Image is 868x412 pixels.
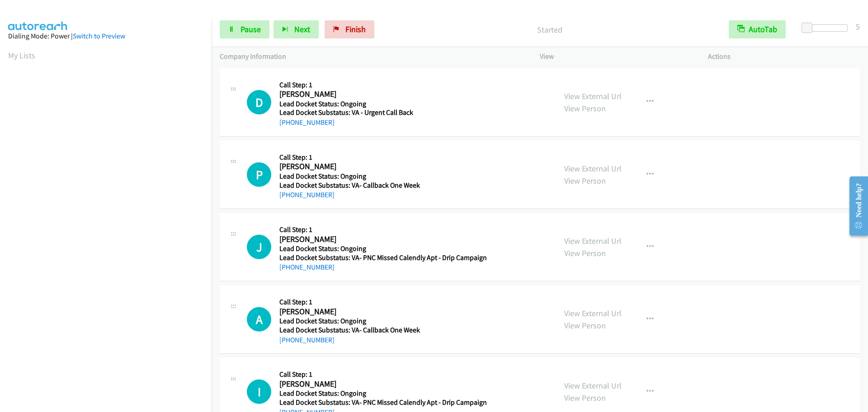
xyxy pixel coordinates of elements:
a: [PHONE_NUMBER] [279,336,335,344]
div: The call is yet to be attempted [247,90,271,114]
h1: J [247,235,271,259]
a: View External Url [564,91,622,101]
h5: Lead Docket Substatus: VA- Callback One Week [279,181,484,190]
h1: P [247,162,271,187]
span: Pause [241,24,261,34]
h5: Lead Docket Status: Ongoing [279,99,484,109]
a: View External Url [564,308,622,318]
h5: Lead Docket Status: Ongoing [279,172,484,181]
h5: Call Step: 1 [279,298,484,307]
h5: Lead Docket Substatus: VA- PNC Missed Calendly Apt - Drip Campaign [279,253,487,262]
div: The call is yet to be attempted [247,162,271,187]
h5: Call Step: 1 [279,153,484,162]
h5: Lead Docket Status: Ongoing [279,244,487,253]
a: View Person [564,103,606,114]
a: My Lists [8,50,35,61]
h5: Lead Docket Status: Ongoing [279,389,487,398]
h2: [PERSON_NAME] [279,89,484,99]
h5: Call Step: 1 [279,370,487,379]
h5: Lead Docket Substatus: VA - Urgent Call Back [279,108,484,117]
a: [PHONE_NUMBER] [279,263,335,271]
h1: I [247,379,271,404]
h5: Lead Docket Substatus: VA- PNC Missed Calendly Apt - Drip Campaign [279,398,487,407]
h1: A [247,307,271,331]
a: Finish [325,20,374,38]
p: Actions [708,51,860,62]
h2: [PERSON_NAME] [279,379,484,389]
span: Finish [345,24,366,34]
a: View External Url [564,380,622,391]
h5: Lead Docket Status: Ongoing [279,317,484,326]
a: View Person [564,320,606,331]
button: AutoTab [729,20,786,38]
a: View Person [564,248,606,258]
h2: [PERSON_NAME] [279,161,484,172]
a: View External Url [564,163,622,174]
a: View Person [564,393,606,403]
h2: [PERSON_NAME] [279,234,484,245]
a: [PHONE_NUMBER] [279,190,335,199]
div: The call is yet to be attempted [247,307,271,331]
span: Next [294,24,310,34]
div: Dialing Mode: Power | [8,31,203,42]
div: The call is yet to be attempted [247,235,271,259]
iframe: Resource Center [842,170,868,242]
a: View Person [564,175,606,186]
h1: D [247,90,271,114]
h5: Call Step: 1 [279,81,484,90]
h5: Lead Docket Substatus: VA- Callback One Week [279,326,484,335]
button: Next [274,20,319,38]
a: View External Url [564,236,622,246]
div: The call is yet to be attempted [247,379,271,404]
a: Pause [220,20,269,38]
a: [PHONE_NUMBER] [279,118,335,127]
p: Company Information [220,51,524,62]
h5: Call Step: 1 [279,225,487,234]
p: View [540,51,692,62]
div: 5 [856,20,860,33]
p: Started [387,24,712,36]
a: Switch to Preview [73,32,125,40]
div: Delay between calls (in seconds) [806,24,848,32]
h2: [PERSON_NAME] [279,307,484,317]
